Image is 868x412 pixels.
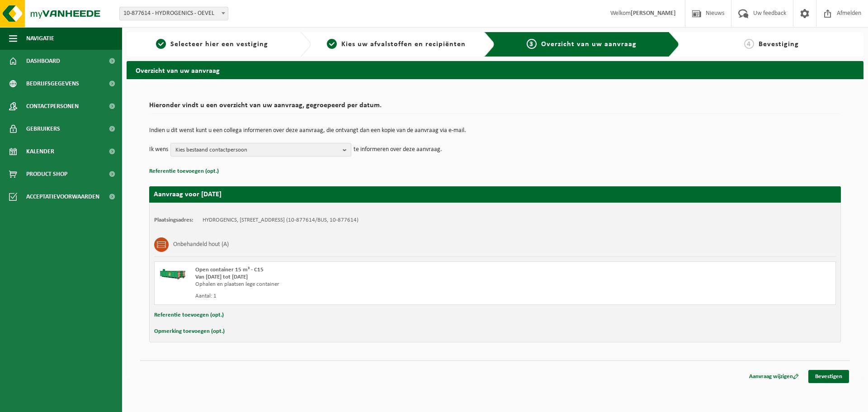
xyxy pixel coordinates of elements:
span: 4 [744,39,754,49]
a: Bevestigen [808,370,849,383]
strong: Aanvraag voor [DATE] [154,191,222,198]
span: Overzicht van uw aanvraag [541,41,637,48]
span: Selecteer hier een vestiging [170,41,268,48]
p: Indien u dit wenst kunt u een collega informeren over deze aanvraag, die ontvangt dan een kopie v... [149,128,841,134]
span: 10-877614 - HYDROGENICS - OEVEL [119,7,228,20]
p: Ik wens [149,143,168,156]
strong: Plaatsingsadres: [154,217,193,223]
span: Kies uw afvalstoffen en recipiënten [341,41,466,48]
strong: Van [DATE] tot [DATE] [195,274,248,280]
span: Contactpersonen [26,95,79,118]
span: 1 [156,39,166,49]
td: HYDROGENICS, [STREET_ADDRESS] (10-877614/BUS, 10-877614) [203,217,359,224]
span: Kies bestaand contactpersoon [175,143,339,157]
button: Kies bestaand contactpersoon [170,143,351,156]
h3: Onbehandeld hout (A) [173,237,229,252]
span: Gebruikers [26,118,60,140]
span: Open container 15 m³ - C15 [195,267,264,273]
span: Dashboard [26,50,60,72]
span: Product Shop [26,163,67,185]
a: 2Kies uw afvalstoffen en recipiënten [316,39,477,50]
span: Acceptatievoorwaarden [26,185,99,208]
a: 1Selecteer hier een vestiging [131,39,293,50]
span: Kalender [26,140,54,163]
img: HK-XC-15-GN-00.png [159,266,186,280]
button: Opmerking toevoegen (opt.) [154,326,225,337]
button: Referentie toevoegen (opt.) [154,309,224,321]
span: Navigatie [26,27,54,50]
h2: Overzicht van uw aanvraag [127,61,863,79]
div: Aantal: 1 [195,293,531,300]
div: Ophalen en plaatsen lege container [195,281,531,288]
span: Bedrijfsgegevens [26,72,79,95]
strong: [PERSON_NAME] [631,10,676,17]
a: Aanvraag wijzigen [742,370,806,383]
span: Bevestiging [759,41,799,48]
span: 3 [527,39,537,49]
button: Referentie toevoegen (opt.) [149,166,219,177]
span: 2 [327,39,337,49]
span: 10-877614 - HYDROGENICS - OEVEL [120,7,228,20]
p: te informeren over deze aanvraag. [354,143,442,156]
h2: Hieronder vindt u een overzicht van uw aanvraag, gegroepeerd per datum. [149,102,841,114]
